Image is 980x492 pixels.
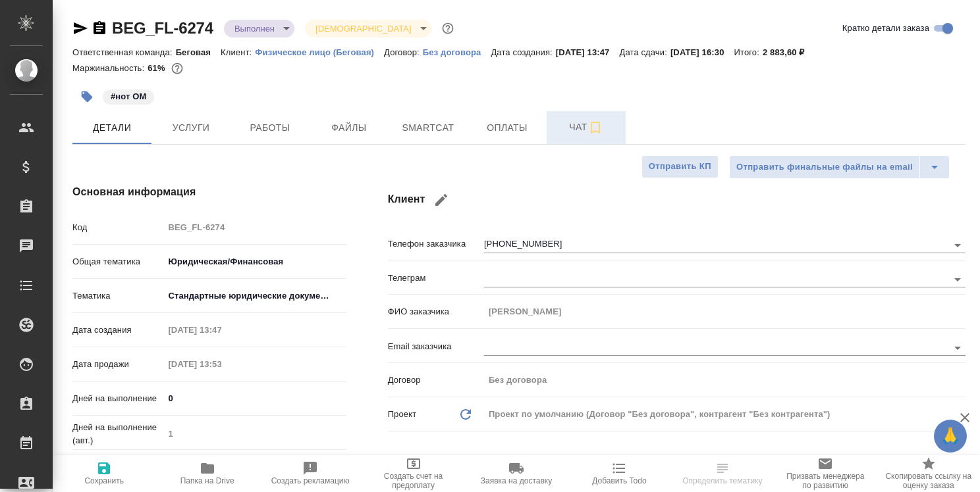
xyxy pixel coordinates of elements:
span: Добавить Todo [592,476,646,485]
p: Email заказчика [388,340,484,353]
p: Маржинальность: [72,63,148,73]
svg: Подписаться [587,120,603,135]
button: 🙏 [934,420,967,453]
p: Телеграм [388,272,484,285]
button: Open [948,339,967,357]
span: Работы [238,120,302,136]
span: Отправить финальные файлы на email [736,160,913,175]
input: Пустое поле [484,302,966,321]
p: Беговая [176,47,221,57]
button: Open [948,270,967,289]
p: Дата создания [72,324,163,337]
span: Smartcat [396,120,460,136]
button: Отправить финальные файлы на email [729,155,920,179]
span: Оплаты [476,120,539,136]
input: ✎ Введи что-нибудь [163,389,346,408]
button: Определить тематику [671,455,774,492]
input: Пустое поле [163,320,279,339]
input: Пустое поле [163,218,346,237]
span: Определить тематику [682,476,762,485]
button: Создать рекламацию [259,455,362,492]
p: Физическое лицо (Беговая) [255,47,384,57]
p: Дней на выполнение (авт.) [72,421,163,447]
button: Добавить тэг [72,82,101,111]
p: Итого: [734,47,763,57]
p: 2 883,60 ₽ [763,47,815,57]
button: [DEMOGRAPHIC_DATA] [312,23,415,34]
p: Код [72,221,163,234]
p: [DATE] 16:30 [670,47,734,57]
div: Выполнен [305,20,431,37]
span: Создать рекламацию [271,476,350,485]
span: Услуги [159,120,223,136]
p: Договор [388,374,484,387]
span: Папка на Drive [180,476,234,485]
p: Дата создания: [491,47,555,57]
a: BEG_FL-6274 [112,19,213,37]
span: Заявка на доставку [481,476,552,485]
span: Отправить КП [649,159,711,174]
button: Создать счет на предоплату [362,455,464,492]
button: Сохранить [53,455,155,492]
p: Договор: [384,47,423,57]
p: Клиент: [221,47,255,57]
span: нот ОМ [101,90,155,101]
span: Сохранить [84,476,124,485]
p: [DATE] 13:47 [556,47,620,57]
p: Общая тематика [72,255,163,268]
a: Без договора [423,46,491,57]
a: Физическое лицо (Беговая) [255,46,384,57]
span: Детали [80,120,144,136]
button: Скопировать ссылку [92,20,107,36]
span: Создать счет на предоплату [369,472,456,490]
button: Заявка на доставку [465,455,568,492]
h4: Основная информация [72,184,335,200]
button: Скопировать ссылку на оценку заказа [877,455,980,492]
p: #нот ОМ [111,90,146,103]
p: Дней на выполнение [72,392,163,405]
span: 🙏 [939,422,962,450]
button: Добавить Todo [568,455,670,492]
div: Проект по умолчанию (Договор "Без договора", контрагент "Без контрагента") [484,403,966,426]
p: Проект [388,408,417,421]
p: Телефон заказчика [388,237,484,251]
h4: Клиент [388,184,966,216]
button: Open [948,236,967,255]
p: Дата сдачи: [619,47,670,57]
p: ФИО заказчика [388,305,484,318]
p: Ответственная команда: [72,47,176,57]
button: Скопировать ссылку для ЯМессенджера [72,20,88,36]
p: Дата продажи [72,358,163,371]
div: Юридическая/Финансовая [163,251,346,273]
div: split button [729,155,950,179]
p: Тематика [72,289,163,303]
button: Отправить КП [641,155,719,178]
button: Выполнен [231,23,279,34]
input: Пустое поле [163,424,346,443]
input: Пустое поле [163,355,279,374]
p: Без договора [423,47,491,57]
button: Призвать менеджера по развитию [774,455,877,492]
span: Чат [555,119,618,135]
button: Папка на Drive [155,455,258,492]
span: Скопировать ссылку на оценку заказа [885,472,972,490]
div: Выполнен [224,20,294,37]
span: Кратко детали заказа [842,22,929,35]
button: Доп статусы указывают на важность/срочность заказа [439,20,456,37]
span: Файлы [317,120,381,136]
span: Призвать менеджера по развитию [782,472,869,490]
p: 61% [148,63,168,73]
button: 937.19 RUB; [169,60,186,77]
input: Пустое поле [484,370,966,389]
div: Стандартные юридические документы, договоры, уставы [163,285,346,307]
